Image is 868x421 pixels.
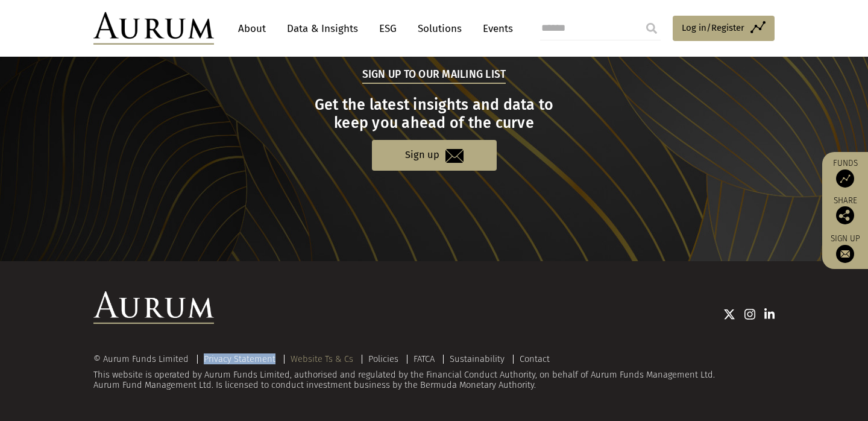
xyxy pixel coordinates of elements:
img: Linkedin icon [764,308,775,320]
img: Access Funds [836,169,854,188]
img: Aurum [93,12,214,45]
img: Twitter icon [723,308,735,320]
img: Instagram icon [744,308,755,320]
a: Privacy Statement [204,353,275,364]
h3: Get the latest insights and data to keep you ahead of the curve [95,96,773,132]
a: Sign up [372,140,497,171]
a: Website Ts & Cs [291,353,353,364]
div: Share [828,197,862,224]
a: FATCA [414,353,435,364]
a: Sustainability [450,353,505,364]
h5: Sign up to our mailing list [362,67,506,84]
a: About [232,17,272,40]
a: ESG [373,17,403,40]
a: Events [477,17,513,40]
span: Log in/Register [682,21,744,35]
img: Share this post [836,206,854,224]
div: This website is operated by Aurum Funds Limited, authorised and regulated by the Financial Conduc... [93,354,775,391]
a: Solutions [412,17,468,40]
a: Data & Insights [281,17,364,40]
img: Sign up to our newsletter [836,245,854,263]
a: Funds [828,158,862,188]
a: Sign up [828,233,862,263]
a: Contact [520,353,550,364]
img: Aurum Logo [93,291,214,324]
a: Log in/Register [673,16,775,41]
a: Policies [368,353,398,364]
div: © Aurum Funds Limited [93,355,195,364]
input: Submit [640,16,664,40]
